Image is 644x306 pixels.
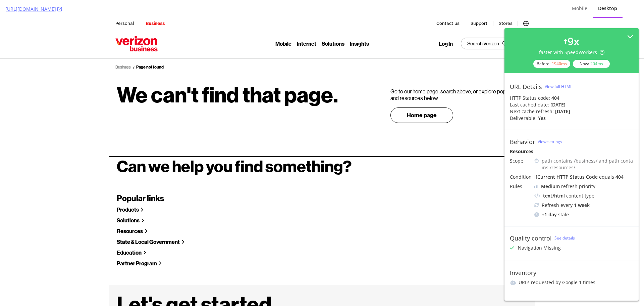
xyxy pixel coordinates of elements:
[136,46,163,51] a: Page not found
[390,70,527,83] p: Go to our home page, search above, or explore popular links and resources below.
[116,220,185,227] a: State & Local Government
[510,83,542,90] div: URL Details
[510,279,633,286] li: URLs requested by Google 1 times
[390,89,453,105] a: - Home page
[116,242,162,249] a: Partner Program
[555,108,570,115] div: [DATE]
[116,210,148,216] a: Resources
[541,183,560,190] div: Medium
[510,138,535,145] div: Behavior
[350,22,369,30] button: Insights Menu
[116,66,371,90] h1: We can't find that page.
[573,60,610,68] div: Now:
[533,60,570,68] div: Before:
[510,174,532,180] div: Condition
[590,61,603,67] div: 204 ms
[545,84,572,89] div: View full HTML
[5,6,62,12] a: [URL][DOMAIN_NAME]
[297,22,316,30] button: Internet Menu List
[510,158,532,164] div: Scope
[510,95,633,101] div: HTTP Status code:
[510,148,633,155] div: Resources
[551,95,559,101] strong: 404
[534,192,633,199] div: content type
[115,18,157,33] a: Verizon Business
[572,5,587,12] div: Mobile
[510,234,552,242] div: Quality control
[598,5,617,12] div: Desktop
[510,115,537,122] div: Deliverable:
[542,158,633,171] div: path contains /business/ and path contains /resources/
[538,139,562,144] a: View settings
[518,28,532,34] a: Cart Icon
[537,174,598,180] div: Current HTTP Status Code
[116,188,144,195] a: Products
[510,183,532,190] div: Rules
[534,211,633,218] div: stale
[538,115,546,122] div: Yes
[116,176,527,184] h4: Popular links
[116,231,147,238] a: Education
[321,22,344,30] button: Solutions Menu
[568,34,580,49] div: 9 x
[534,185,538,188] img: j32suk7ufU7viAAAAAElFTkSuQmCC
[510,108,554,115] div: Next cache refresh:
[115,45,163,53] ul: Breadcrumb
[542,211,557,218] div: + 1 day
[574,202,590,209] div: 1 week
[545,81,572,92] button: View full HTML
[552,61,567,67] div: 1940 ms
[518,18,532,33] button: Cart Icon
[275,22,291,30] button: Mobile Menu List
[615,174,624,180] div: 404
[510,269,536,276] div: Inventory
[438,18,452,30] a: Log In
[534,202,633,209] div: Refresh every
[115,46,130,51] a: Business
[116,275,358,296] h2: Let's get started.
[543,192,565,199] div: text/html
[116,140,358,156] h2: Can we help you find something?
[116,199,145,206] a: Solutions
[510,101,549,108] div: Last cached date:
[534,174,633,180] div: If
[554,235,575,241] a: See details
[550,101,566,108] div: [DATE]
[518,245,561,251] div: Navigation Missing
[599,174,614,180] div: equals
[539,49,604,56] div: faster with SpeedWorkers
[461,19,514,31] button: Search Verizon
[541,183,595,190] div: refresh priority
